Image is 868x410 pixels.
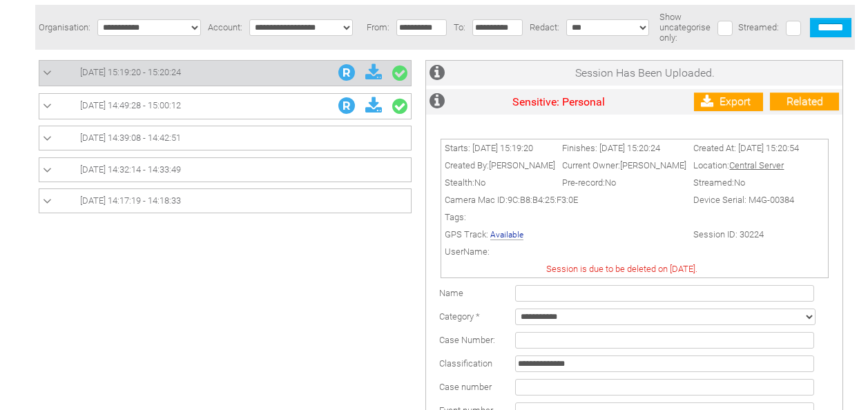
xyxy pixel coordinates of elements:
label: Name [439,288,463,298]
a: Related [770,92,839,110]
span: 30224 [740,229,764,240]
span: [DATE] 15:19:20 - 15:20:24 [80,67,181,77]
span: Central Server [729,160,784,170]
span: [DATE] 15:20:54 [738,143,799,153]
span: Device Serial: [693,195,746,205]
span: Session is due to be deleted on [DATE]. [546,264,697,274]
span: [PERSON_NAME] [489,160,555,170]
td: Redact: [526,5,563,50]
td: Organisation: [35,5,94,50]
span: Show uncategorise only: [659,12,711,43]
td: Current Owner: [559,157,690,174]
td: Streamed: [690,174,802,191]
label: Category * [439,311,480,322]
a: Available [490,230,523,240]
span: Streamed: [738,22,779,32]
span: [DATE] 14:39:08 - 14:42:51 [80,133,181,143]
span: [DATE] 15:20:24 [599,143,660,153]
span: No [734,177,745,188]
span: Case Number: [439,335,495,345]
span: 9C:B8:B4:25:F3:0E [508,195,578,205]
a: [DATE] 14:32:14 - 14:33:49 [43,162,407,178]
span: Session Has Been Uploaded. [575,66,715,79]
span: No [474,177,485,188]
span: Case number [439,382,492,392]
span: Tags: [445,212,466,222]
td: To: [450,5,469,50]
td: Created By: [441,157,559,174]
td: Pre-record: [559,174,690,191]
a: [DATE] 14:49:28 - 15:00:12 [43,97,407,115]
img: R_Indication.svg [338,97,355,114]
td: Account: [204,5,246,50]
span: [DATE] 14:32:14 - 14:33:49 [80,164,181,175]
a: Export [694,92,763,111]
td: Camera Mac ID: [441,191,690,208]
span: GPS Track: [445,229,488,240]
span: [DATE] 14:49:28 - 15:00:12 [80,100,181,110]
span: Classification [439,358,492,369]
td: Sensitive: Personal [448,89,670,115]
span: M4G-00384 [749,195,794,205]
span: Finishes: [562,143,597,153]
a: [DATE] 15:19:20 - 15:20:24 [43,64,407,82]
img: R_Indication.svg [338,64,355,81]
span: [PERSON_NAME] [620,160,686,170]
span: No [605,177,616,188]
span: [DATE] 15:19:20 [472,143,533,153]
span: UserName: [445,246,490,257]
span: Starts: [445,143,470,153]
a: [DATE] 14:17:19 - 14:18:33 [43,193,407,209]
td: Location: [690,157,802,174]
span: [DATE] 14:17:19 - 14:18:33 [80,195,181,206]
a: [DATE] 14:39:08 - 14:42:51 [43,130,407,146]
span: Session ID: [693,229,737,240]
td: Stealth: [441,174,559,191]
td: From: [363,5,393,50]
span: Created At: [693,143,736,153]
